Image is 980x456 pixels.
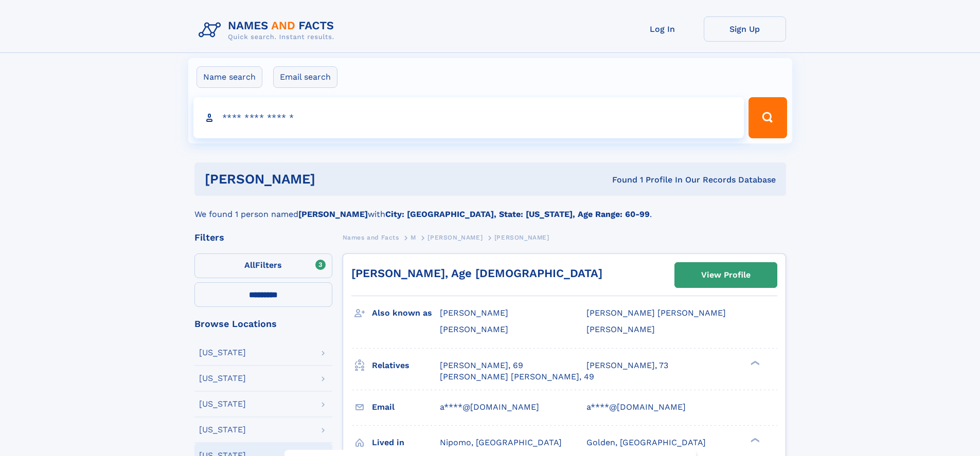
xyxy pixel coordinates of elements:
b: City: [GEOGRAPHIC_DATA], State: [US_STATE], Age Range: 60-99 [385,209,650,219]
div: We found 1 person named with . [194,196,786,221]
span: [PERSON_NAME] [586,324,655,334]
a: Sign Up [704,16,786,42]
span: [PERSON_NAME] [PERSON_NAME] [586,308,726,318]
div: ❯ [748,436,760,443]
div: Filters [194,233,332,242]
b: [PERSON_NAME] [298,209,368,219]
span: M [411,234,416,241]
div: Found 1 Profile In Our Records Database [464,174,776,186]
span: [PERSON_NAME] [440,308,508,318]
div: View Profile [701,263,751,287]
a: Names and Facts [343,231,399,244]
h3: Email [372,398,440,416]
a: Log In [621,16,704,42]
button: Search Button [749,97,787,138]
span: All [244,260,255,270]
span: [PERSON_NAME] [427,234,483,241]
h3: Relatives [372,357,440,374]
a: [PERSON_NAME], Age [DEMOGRAPHIC_DATA] [351,267,602,280]
h3: Lived in [372,434,440,451]
div: Browse Locations [194,319,332,329]
a: [PERSON_NAME], 73 [586,360,668,371]
img: Logo Names and Facts [194,16,343,44]
a: [PERSON_NAME] [427,231,483,244]
h3: Also known as [372,304,440,322]
input: search input [193,97,744,138]
h1: [PERSON_NAME] [205,173,464,186]
div: [US_STATE] [199,374,246,382]
div: ❯ [748,359,760,366]
div: [US_STATE] [199,400,246,408]
a: M [411,231,416,244]
div: [US_STATE] [199,426,246,434]
label: Filters [194,253,332,278]
a: [PERSON_NAME], 69 [440,360,523,371]
span: [PERSON_NAME] [494,234,549,241]
label: Email search [273,66,337,88]
div: [US_STATE] [199,349,246,357]
span: [PERSON_NAME] [440,324,508,334]
a: [PERSON_NAME] [PERSON_NAME], 49 [440,371,594,382]
span: Golden, [GEOGRAPHIC_DATA] [586,437,706,447]
span: Nipomo, [GEOGRAPHIC_DATA] [440,437,562,447]
a: View Profile [675,263,777,287]
label: Name search [197,66,262,88]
